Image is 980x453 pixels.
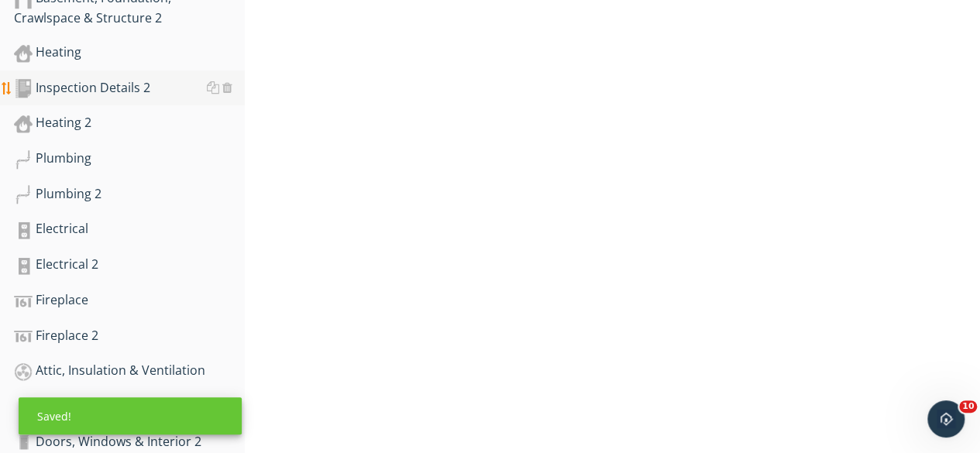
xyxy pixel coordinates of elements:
[14,432,245,452] div: Doors, Windows & Interior 2
[19,397,242,434] div: Saved!
[14,149,245,169] div: Plumbing
[14,290,245,311] div: Fireplace
[927,400,965,438] iframe: Intercom live chat
[14,113,245,133] div: Heating 2
[14,326,245,346] div: Fireplace 2
[14,361,245,381] div: Attic, Insulation & Ventilation
[14,78,245,98] div: Inspection Details 2
[14,396,245,417] div: Doors, Windows & Interior
[14,43,245,63] div: Heating
[959,400,977,413] span: 10
[14,219,245,239] div: Electrical
[14,255,245,275] div: Electrical 2
[14,184,245,204] div: Plumbing 2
